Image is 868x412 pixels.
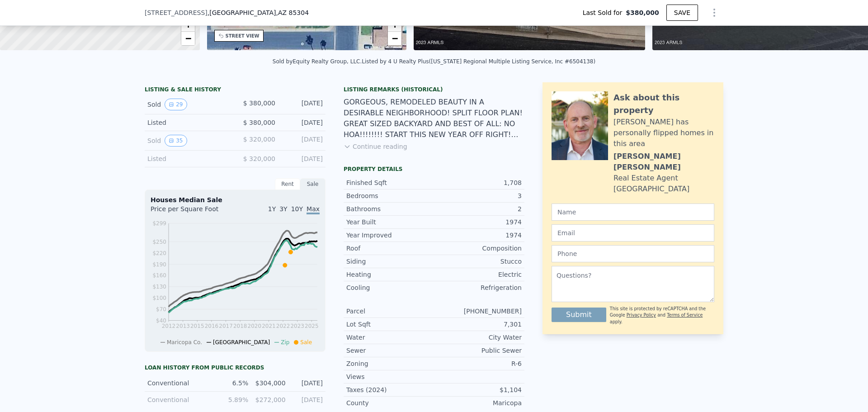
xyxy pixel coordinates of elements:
[254,395,285,404] div: $272,000
[434,398,522,407] div: Maricopa
[434,244,522,253] div: Composition
[283,154,323,163] div: [DATE]
[346,270,434,279] div: Heating
[610,306,714,325] div: This site is protected by reCAPTCHA and the Google and apply.
[233,323,247,329] tspan: 2018
[243,99,275,107] span: $ 380,000
[346,191,434,200] div: Bedrooms
[300,339,312,346] span: Sale
[219,323,233,329] tspan: 2017
[434,320,522,329] div: 7,301
[613,91,714,117] div: Ask about this property
[552,204,714,221] input: Name
[307,205,320,214] span: Max
[147,154,228,163] div: Listed
[613,184,689,194] div: [GEOGRAPHIC_DATA]
[276,323,290,329] tspan: 2022
[346,320,434,329] div: Lot Sqft
[162,323,176,329] tspan: 2012
[346,385,434,394] div: Taxes (2024)
[291,395,323,404] div: [DATE]
[291,205,303,213] span: 10Y
[273,58,362,65] div: Sold by Equity Realty Group, LLC .
[181,32,195,45] a: Zoom out
[156,306,166,313] tspan: $70
[147,395,211,404] div: Conventional
[152,250,166,256] tspan: $220
[434,359,522,368] div: R-6
[152,239,166,245] tspan: $250
[283,135,323,147] div: [DATE]
[434,231,522,240] div: 1974
[147,99,228,110] div: Sold
[434,204,522,213] div: 2
[434,333,522,342] div: City Water
[434,385,522,394] div: $1,104
[344,97,524,140] div: GORGEOUS, REMODELED BEAUTY IN A DESIRABLE NEIGHBORHOOD! SPLIT FLOOR PLAN! GREAT SIZED BACKYARD AN...
[217,379,248,388] div: 6.5%
[346,372,434,381] div: Views
[254,379,285,388] div: $304,000
[290,323,304,329] tspan: 2023
[208,8,309,17] span: , [GEOGRAPHIC_DATA]
[346,204,434,213] div: Bathrooms
[613,117,714,149] div: [PERSON_NAME] has personally flipped homes in this area
[152,284,166,290] tspan: $130
[151,195,320,204] div: Houses Median Sale
[248,323,262,329] tspan: 2020
[165,99,187,110] button: View historical data
[434,270,522,279] div: Electric
[226,33,259,39] div: STREET VIEW
[205,323,219,329] tspan: 2016
[434,191,522,200] div: 3
[243,136,275,143] span: $ 320,000
[152,261,166,268] tspan: $190
[243,155,275,162] span: $ 320,000
[276,9,309,16] span: , AZ 85304
[362,58,595,65] div: Listed by 4 U Realty Plus ([US_STATE] Regional Multiple Listing Service, Inc #6504138)
[165,135,187,147] button: View historical data
[434,283,522,292] div: Refrigeration
[613,173,678,184] div: Real Estate Agent
[152,272,166,279] tspan: $160
[217,395,248,404] div: 5.89%
[147,135,228,147] div: Sold
[666,5,698,21] button: SAVE
[283,118,323,127] div: [DATE]
[145,86,325,95] div: LISTING & SALE HISTORY
[434,307,522,316] div: [PHONE_NUMBER]
[346,359,434,368] div: Zoning
[346,244,434,253] div: Roof
[392,33,398,44] span: −
[627,313,656,317] a: Privacy Policy
[185,33,191,44] span: −
[145,364,325,371] div: Loan history from public records
[388,32,401,45] a: Zoom out
[268,205,276,213] span: 1Y
[151,204,235,219] div: Price per Square Foot
[434,346,522,355] div: Public Sewer
[190,323,204,329] tspan: 2015
[434,218,522,227] div: 1974
[344,166,524,173] div: Property details
[147,118,228,127] div: Listed
[262,323,276,329] tspan: 2021
[613,151,714,173] div: [PERSON_NAME] [PERSON_NAME]
[152,295,166,301] tspan: $100
[667,313,703,317] a: Terms of Service
[346,346,434,355] div: Sewer
[167,339,202,346] span: Maricopa Co.
[279,205,287,213] span: 3Y
[275,178,300,190] div: Rent
[346,398,434,407] div: County
[147,379,211,388] div: Conventional
[291,379,323,388] div: [DATE]
[626,8,659,17] span: $380,000
[552,308,606,322] button: Submit
[346,283,434,292] div: Cooling
[152,220,166,227] tspan: $299
[243,119,275,126] span: $ 380,000
[145,8,208,17] span: [STREET_ADDRESS]
[300,178,325,190] div: Sale
[283,99,323,110] div: [DATE]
